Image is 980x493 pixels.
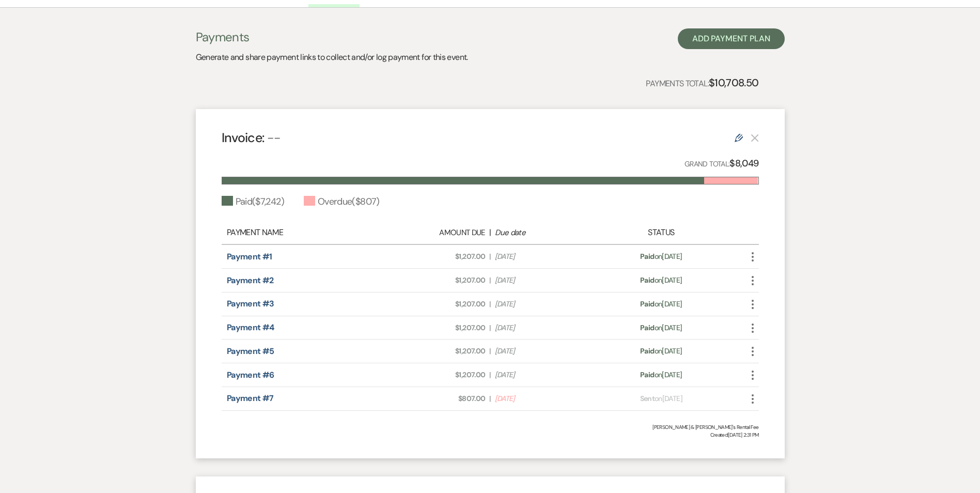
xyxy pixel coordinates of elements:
[227,275,274,286] a: Payment #2
[646,74,758,91] p: Payments Total:
[595,299,727,310] div: on [DATE]
[227,226,385,239] div: Payment Name
[390,251,485,262] span: $1,207.00
[489,369,490,380] span: |
[640,275,654,285] span: Paid
[222,195,284,209] div: Paid ( $7,242 )
[640,252,654,261] span: Paid
[495,346,590,357] span: [DATE]
[304,195,380,209] div: Overdue ( $807 )
[595,226,727,239] div: Status
[709,76,759,89] strong: $10,708.50
[390,393,485,404] span: $807.00
[595,322,727,333] div: on [DATE]
[729,157,758,170] strong: $8,049
[390,275,485,286] span: $1,207.00
[495,322,590,333] span: [DATE]
[685,156,759,171] p: Grand Total:
[495,369,590,380] span: [DATE]
[595,251,727,262] div: on [DATE]
[595,346,727,357] div: on [DATE]
[640,299,654,309] span: Paid
[227,322,274,333] a: Payment #4
[640,323,654,332] span: Paid
[227,369,274,380] a: Payment #6
[495,251,590,262] span: [DATE]
[390,227,485,239] div: Amount Due
[489,275,490,286] span: |
[489,322,490,333] span: |
[489,299,490,310] span: |
[489,393,490,404] span: |
[227,298,274,309] a: Payment #3
[640,346,654,356] span: Paid
[227,251,272,262] a: Payment #1
[390,346,485,357] span: $1,207.00
[489,346,490,357] span: |
[227,393,274,404] a: Payment #7
[267,129,281,146] span: --
[489,251,490,262] span: |
[222,423,759,431] div: [PERSON_NAME] & [PERSON_NAME]'s Rental Fee
[595,393,727,404] div: on [DATE]
[390,299,485,310] span: $1,207.00
[222,129,281,147] h4: Invoice:
[495,299,590,310] span: [DATE]
[495,227,590,239] div: Due date
[227,346,274,357] a: Payment #5
[196,51,468,64] p: Generate and share payment links to collect and/or log payment for this event.
[495,393,590,404] span: [DATE]
[390,369,485,380] span: $1,207.00
[222,431,759,439] span: Created: [DATE] 2:31 PM
[751,133,759,142] button: This payment plan cannot be deleted because it contains links that have been paid through Weven’s...
[678,28,785,49] button: Add Payment Plan
[495,275,590,286] span: [DATE]
[595,275,727,286] div: on [DATE]
[390,322,485,333] span: $1,207.00
[196,28,468,46] h3: Payments
[385,226,596,239] div: |
[640,370,654,379] span: Paid
[595,369,727,380] div: on [DATE]
[640,394,655,403] span: Sent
